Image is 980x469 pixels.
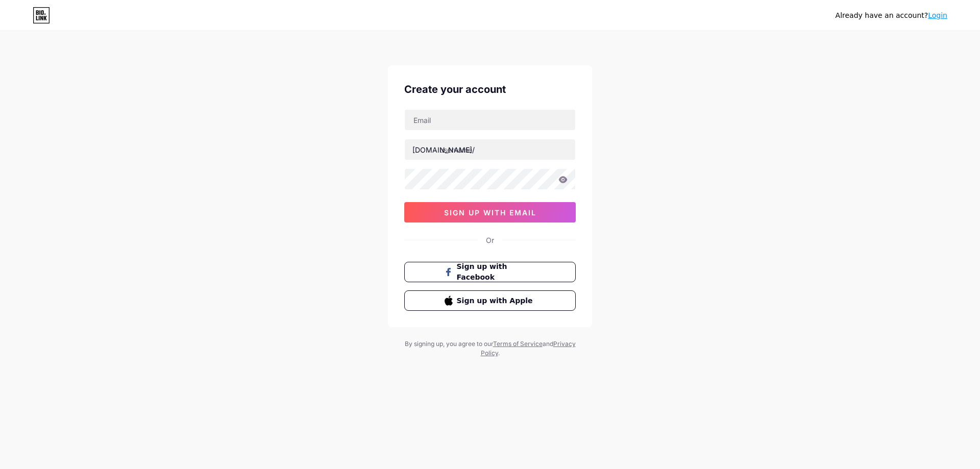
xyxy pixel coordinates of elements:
div: Create your account [404,82,576,97]
button: sign up with email [404,202,576,223]
input: Email [405,110,575,130]
a: Terms of Service [493,340,543,348]
button: Sign up with Facebook [404,262,576,282]
div: Or [486,235,494,245]
button: Sign up with Apple [404,290,576,311]
input: username [405,139,575,160]
a: Login [928,11,947,19]
span: Sign up with Facebook [457,261,536,283]
div: [DOMAIN_NAME]/ [412,144,475,155]
div: By signing up, you agree to our and . [403,339,577,358]
div: Already have an account? [836,10,947,21]
span: sign up with email [444,208,536,217]
span: Sign up with Apple [457,295,536,306]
